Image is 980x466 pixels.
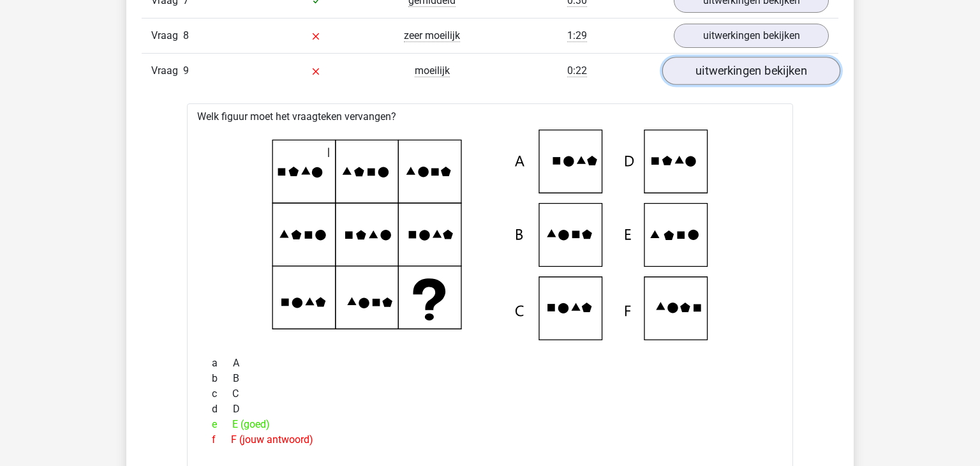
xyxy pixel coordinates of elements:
a: uitwerkingen bekijken [674,24,829,48]
span: 0:22 [567,64,587,77]
div: A [202,356,778,371]
div: C [202,386,778,402]
div: F (jouw antwoord) [202,432,778,447]
span: 8 [183,29,189,41]
span: Vraag [151,63,183,79]
span: 9 [183,64,189,77]
span: f [212,432,231,447]
div: B [202,371,778,386]
span: b [212,371,233,386]
span: zeer moeilijk [404,29,460,42]
span: a [212,356,233,371]
div: D [202,402,778,417]
span: d [212,402,233,417]
span: e [212,417,232,432]
span: 1:29 [567,29,587,42]
a: uitwerkingen bekijken [662,57,840,85]
span: c [212,386,232,402]
div: E (goed) [202,417,778,432]
span: moeilijk [415,64,450,77]
span: Vraag [151,28,183,43]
